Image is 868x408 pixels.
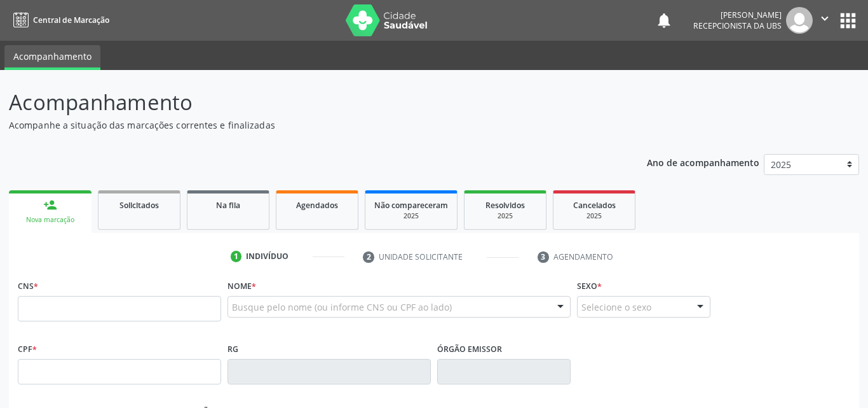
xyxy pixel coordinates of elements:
[485,200,525,211] span: Resolvidos
[4,45,100,70] a: Acompanhamento
[374,211,448,221] div: 2025
[9,87,604,118] p: Acompanhamento
[581,300,651,314] span: Selecione o sexo
[216,200,240,211] span: Na fila
[374,200,448,211] span: Não compareceram
[227,276,256,296] label: Nome
[231,251,242,262] div: 1
[18,339,37,359] label: CPF
[296,200,338,211] span: Agendados
[786,7,813,34] img: img
[437,339,502,359] label: Órgão emissor
[227,339,238,359] label: RG
[33,15,109,25] span: Central de Marcação
[9,10,109,31] a: Central de Marcação
[43,198,57,212] div: person_add
[232,300,452,314] span: Busque pelo nome (ou informe CNS ou CPF ao lado)
[246,251,288,262] div: Indivíduo
[473,211,537,221] div: 2025
[18,215,83,225] div: Nova marcação
[577,276,602,296] label: Sexo
[813,7,837,34] button: 
[693,10,782,20] div: [PERSON_NAME]
[647,154,759,170] p: Ano de acompanhamento
[119,200,159,211] span: Solicitados
[693,20,782,31] span: Recepcionista da UBS
[818,11,832,25] i: 
[573,200,616,211] span: Cancelados
[9,118,604,132] p: Acompanhe a situação das marcações correntes e finalizadas
[655,11,673,29] button: notifications
[562,211,626,221] div: 2025
[18,276,38,296] label: CNS
[837,10,859,32] button: apps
